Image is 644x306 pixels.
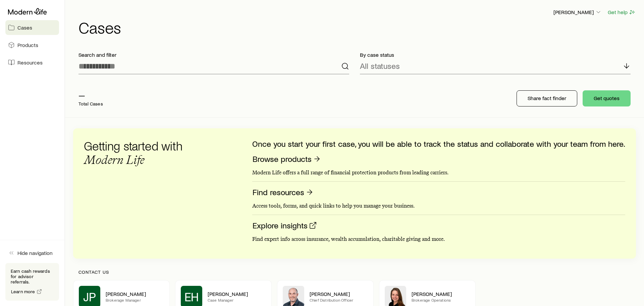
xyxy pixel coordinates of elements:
[252,203,625,209] p: Access tools, forms, and quick links to help you manage your business.
[11,268,54,285] p: Earn cash rewards for advisor referrals.
[208,291,266,297] p: [PERSON_NAME]
[583,90,631,106] button: Get quotes
[5,263,59,301] div: Earn cash rewards for advisor referrals.Learn more
[360,61,400,71] p: All statuses
[5,38,59,52] a: Products
[84,152,145,167] span: Modern Life
[310,297,368,303] p: Chief Distribution Officer
[412,291,470,297] p: [PERSON_NAME]
[252,169,625,176] p: Modern Life offers a full range of financial protection products from leading carriers.
[607,8,636,16] button: Get help
[78,19,636,35] h1: Cases
[84,139,191,167] h3: Getting started with
[17,42,38,48] span: Products
[5,246,59,260] button: Hide navigation
[5,20,59,35] a: Cases
[83,290,96,303] span: JP
[106,291,164,297] p: [PERSON_NAME]
[106,297,164,303] p: Brokerage Manager
[553,9,602,15] p: [PERSON_NAME]
[78,269,631,275] p: Contact us
[208,297,266,303] p: Case Manager
[78,101,103,106] p: Total Cases
[17,24,32,31] span: Cases
[17,59,43,66] span: Resources
[184,290,199,303] span: EH
[252,236,625,243] p: Find expert info across insurance, wealth accumulation, charitable giving and more.
[310,291,368,297] p: [PERSON_NAME]
[412,297,470,303] p: Brokerage Operations
[252,220,317,231] a: Explore insights
[17,250,53,256] span: Hide navigation
[5,55,59,70] a: Resources
[252,139,625,148] p: Once you start your first case, you will be able to track the status and collaborate with your te...
[553,8,602,16] button: [PERSON_NAME]
[360,51,631,58] p: By case status
[528,95,566,101] p: Share fact finder
[252,154,321,164] a: Browse products
[78,90,103,100] p: —
[517,90,577,106] button: Share fact finder
[11,289,35,294] span: Learn more
[78,51,349,58] p: Search and filter
[252,187,314,198] a: Find resources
